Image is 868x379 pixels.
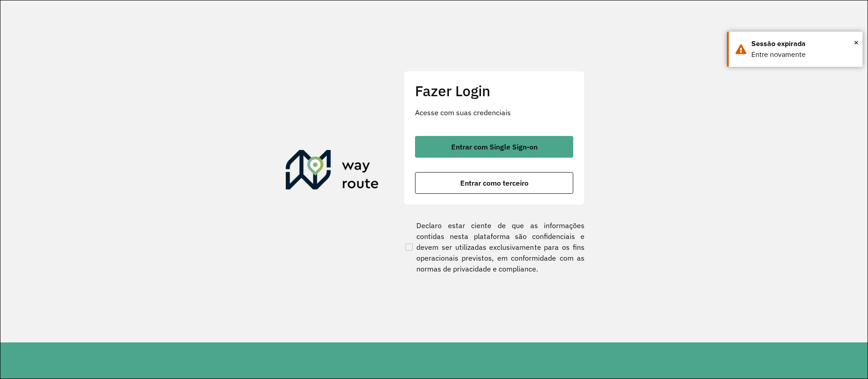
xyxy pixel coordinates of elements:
div: Sessão expirada [751,38,856,49]
button: button [415,136,573,158]
span: Entrar com Single Sign-on [451,143,538,150]
button: Close [854,36,859,49]
span: Entrar como terceiro [460,179,528,187]
p: Acesse com suas credenciais [415,107,573,118]
img: Roteirizador AmbevTech [286,150,379,193]
h2: Fazer Login [415,82,573,99]
button: button [415,172,573,194]
label: Declaro estar ciente de que as informações contidas nesta plataforma são confidenciais e devem se... [404,220,585,274]
div: Entre novamente [751,49,856,60]
span: × [854,36,859,49]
